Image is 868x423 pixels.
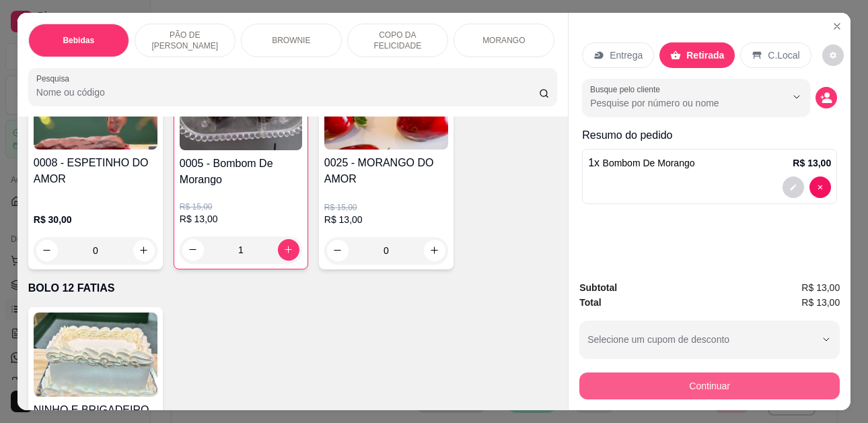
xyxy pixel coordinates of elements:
p: R$ 15,00 [324,202,448,213]
label: Busque pelo cliente [590,84,665,95]
span: R$ 13,00 [801,280,840,295]
p: R$ 13,00 [324,213,448,226]
button: increase-product-quantity [424,240,445,261]
button: decrease-product-quantity [327,240,349,261]
button: decrease-product-quantity [36,240,58,261]
p: C.Local [768,48,799,62]
p: Bebidas [63,35,94,46]
button: decrease-product-quantity [822,44,844,66]
p: MORANGO [482,35,525,46]
h4: NINHO E BRIGADEIRO [34,402,157,418]
button: Selecione um cupom de desconto [579,321,840,358]
button: increase-product-quantity [278,239,299,261]
button: Show suggestions [786,86,807,108]
p: BROWNIE [272,35,310,46]
h4: 0008 - ESPETINHO DO AMOR [34,155,157,187]
input: Busque pelo cliente [590,96,764,110]
strong: Total [579,297,601,308]
label: Pesquisa [36,73,74,84]
h4: 0025 - MORANGO DO AMOR [324,155,448,187]
p: R$ 13,00 [180,212,302,226]
button: Continuar [579,372,840,399]
h4: 0005 - Bombom De Morango [180,156,302,188]
span: Bombom De Morango [603,158,695,168]
p: Entrega [610,48,643,62]
p: COPO DA FELICIDADE [359,30,437,51]
p: BOLO 12 FATIAS [28,280,557,296]
p: 1 x [588,155,694,171]
button: increase-product-quantity [133,240,155,261]
button: decrease-product-quantity [783,176,804,198]
strong: Subtotal [579,282,617,293]
button: Close [826,15,848,37]
p: PÃO DE [PERSON_NAME] [146,30,224,51]
button: decrease-product-quantity [182,239,204,261]
span: R$ 13,00 [801,295,840,310]
img: product-image [34,313,157,397]
p: R$ 30,00 [34,213,157,226]
p: R$ 15,00 [180,201,302,212]
button: decrease-product-quantity [816,87,837,108]
button: decrease-product-quantity [809,176,831,198]
input: Pesquisa [36,86,539,99]
p: R$ 13,00 [793,156,831,170]
p: Retirada [686,48,724,62]
p: Resumo do pedido [582,127,837,143]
